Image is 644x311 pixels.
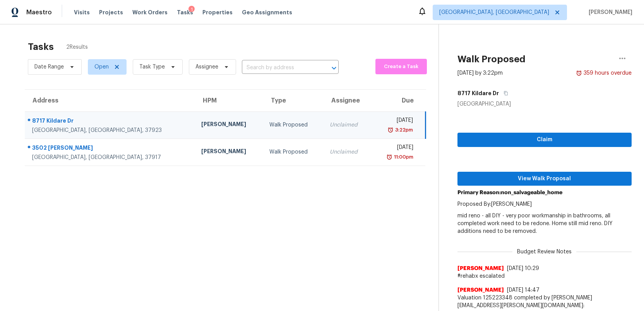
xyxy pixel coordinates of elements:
div: [GEOGRAPHIC_DATA] [457,100,632,108]
div: [DATE] by 3:22pm [457,69,503,77]
span: Visits [74,9,90,16]
th: Assignee [324,90,372,111]
span: Claim [464,135,625,145]
span: Task Type [139,63,165,71]
th: Address [25,90,195,111]
span: [GEOGRAPHIC_DATA], [GEOGRAPHIC_DATA] [439,9,549,16]
div: [GEOGRAPHIC_DATA], [GEOGRAPHIC_DATA], 37923 [32,126,189,134]
span: #rehabx escalated [457,272,632,280]
div: 359 hours overdue [582,69,632,77]
div: [DATE] [378,144,413,153]
span: Create a Task [379,62,423,71]
h2: Tasks [28,43,54,51]
span: Work Orders [132,9,168,16]
span: Assignee [195,63,218,71]
span: Valuation 125223348 completed by [PERSON_NAME][EMAIL_ADDRESS][PERSON_NAME][DOMAIN_NAME]: [457,294,632,309]
span: Projects [99,9,123,16]
span: Date Range [34,63,64,71]
b: Primary Reason: non_salvageable_home [457,190,562,195]
span: View Walk Proposal [464,174,625,184]
div: 3502 [PERSON_NAME] [32,144,189,154]
img: Overdue Alarm Icon [576,69,582,77]
img: Overdue Alarm Icon [387,126,394,134]
div: Unclaimed [330,148,365,156]
span: Budget Review Notes [512,248,576,256]
span: Properties [202,9,233,16]
th: Due [372,90,425,111]
div: 8717 Kildare Dr [32,117,189,126]
button: View Walk Proposal [457,172,632,186]
span: Maestro [26,9,52,16]
span: [DATE] 10:29 [507,266,539,271]
div: [PERSON_NAME] [201,147,257,157]
span: Geo Assignments [242,9,292,16]
div: 11:00pm [392,153,413,161]
div: 1 [188,6,195,14]
p: Proposed By: [PERSON_NAME] [457,200,632,208]
div: Walk Proposed [269,148,317,156]
h2: Walk Proposed [457,55,526,63]
div: 3:22pm [394,126,413,134]
span: Open [94,63,109,71]
div: [PERSON_NAME] [201,120,257,130]
button: Open [329,63,339,73]
span: [PERSON_NAME] [457,265,504,272]
span: Tasks [177,10,193,15]
div: [DATE] [378,116,413,126]
h5: 8717 Kildare Dr [457,89,499,97]
th: Type [263,90,324,111]
p: mid reno - all DIY - very poor workmanship in bathrooms, all completed work need to be redone. Ho... [457,212,632,235]
button: Copy Address [499,86,509,100]
div: Unclaimed [330,121,365,129]
img: Overdue Alarm Icon [386,153,392,161]
button: Claim [457,133,632,147]
div: [GEOGRAPHIC_DATA], [GEOGRAPHIC_DATA], 37917 [32,154,189,161]
button: Create a Task [375,59,427,74]
span: [PERSON_NAME] [457,286,504,294]
span: [DATE] 14:47 [507,287,540,293]
div: Walk Proposed [269,121,317,129]
span: 2 Results [66,43,88,51]
input: Search by address [242,62,317,74]
span: [PERSON_NAME] [586,9,632,16]
th: HPM [195,90,263,111]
